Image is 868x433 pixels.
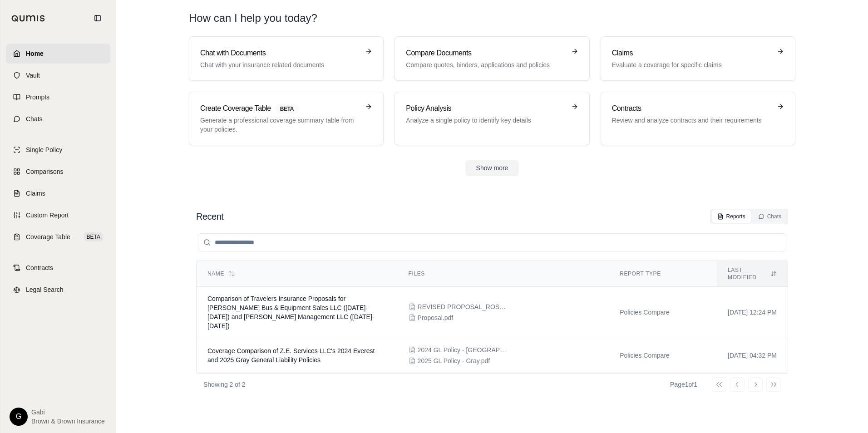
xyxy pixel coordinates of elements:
span: Vault [26,71,40,80]
span: Proposal.pdf [418,313,454,322]
button: Show more [465,160,519,176]
td: [DATE] 12:24 PM [717,287,788,338]
td: Policies Compare [609,338,717,373]
span: Brown & Brown Insurance [31,417,105,426]
a: Vault [6,65,110,85]
a: Home [6,44,110,64]
p: Compare quotes, binders, applications and policies [406,60,565,69]
h2: Recent [196,210,223,223]
div: G [10,408,28,426]
div: Reports [717,213,745,220]
p: Review and analyze contracts and their requirements [612,116,771,125]
a: Compare DocumentsCompare quotes, binders, applications and policies [395,36,589,81]
a: ClaimsEvaluate a coverage for specific claims [601,36,795,81]
span: Chats [26,114,43,123]
span: Custom Report [26,211,69,220]
span: Legal Search [26,285,64,294]
h3: Claims [612,48,771,59]
a: Single Policy [6,140,110,160]
a: ContractsReview and analyze contracts and their requirements [601,92,795,145]
h3: Chat with Documents [200,48,360,59]
a: Legal Search [6,280,110,300]
button: Reports [712,210,751,223]
span: Comparisons [26,167,63,176]
div: Last modified [728,266,777,281]
span: Coverage Table [26,232,70,241]
div: Name [207,270,387,277]
button: Collapse sidebar [90,11,105,25]
th: Files [398,261,609,287]
span: Single Policy [26,145,62,154]
img: Qumis Logo [11,15,45,22]
span: Home [26,49,44,58]
button: Chats [753,210,787,223]
span: Prompts [26,93,49,102]
span: Contracts [26,263,53,272]
p: Showing 2 of 2 [203,380,246,389]
a: Chat with DocumentsChat with your insurance related documents [189,36,384,81]
a: Prompts [6,87,110,107]
h1: How can I help you today? [189,11,795,25]
h3: Compare Documents [406,48,565,59]
span: BETA [84,232,103,241]
span: REVISED PROPOSAL_ROSS BUS EQUIPMENT SALES LLC (3)z.pdf [418,302,508,311]
span: Comparison of Travelers Insurance Proposals for Ross Bus & Equipment Sales LLC (2024-2025) and Ro... [207,295,375,330]
td: [DATE] 04:32 PM [717,338,788,373]
a: Policy AnalysisAnalyze a single policy to identify key details [395,92,589,145]
span: Coverage Comparison of Z.E. Services LLC's 2024 Everest and 2025 Gray General Liability Policies [207,347,375,364]
span: Claims [26,189,45,198]
th: Report Type [609,261,717,287]
a: Coverage TableBETA [6,227,110,247]
h3: Create Coverage Table [200,103,360,114]
a: Create Coverage TableBETAGenerate a professional coverage summary table from your policies. [189,92,384,145]
a: Contracts [6,258,110,278]
span: 2024 GL Policy - Everest.pdf [418,345,508,354]
p: Evaluate a coverage for specific claims [612,60,771,69]
h3: Policy Analysis [406,103,565,114]
a: Comparisons [6,162,110,182]
a: Claims [6,183,110,203]
h3: Contracts [612,103,771,114]
div: Chats [758,213,781,220]
a: Chats [6,109,110,129]
p: Analyze a single policy to identify key details [406,116,565,125]
span: BETA [275,104,299,114]
p: Chat with your insurance related documents [200,60,360,69]
p: Generate a professional coverage summary table from your policies. [200,116,360,134]
span: Gabi [31,408,105,417]
a: Custom Report [6,205,110,225]
td: Policies Compare [609,287,717,338]
div: Page 1 of 1 [670,380,697,389]
span: 2025 GL Policy - Gray.pdf [418,356,490,365]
